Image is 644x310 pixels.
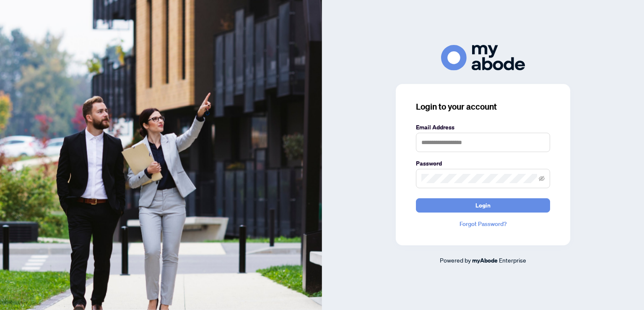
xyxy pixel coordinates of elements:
h3: Login to your account [416,101,550,113]
button: Login [416,198,550,213]
label: Password [416,159,550,168]
span: Enterprise [499,256,526,264]
a: Forgot Password? [416,219,550,229]
span: Powered by [440,256,471,264]
img: ma-logo [441,45,525,71]
span: Login [475,199,491,212]
a: myAbode [472,256,498,265]
span: eye-invisible [539,176,545,181]
label: Email Address [416,123,550,132]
